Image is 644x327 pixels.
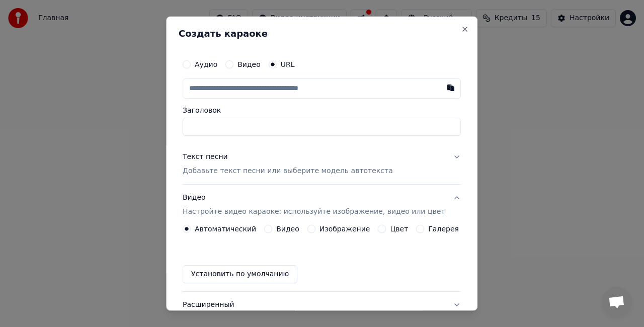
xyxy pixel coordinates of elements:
div: ВидеоНастройте видео караоке: используйте изображение, видео или цвет [183,224,461,291]
label: Видео [276,225,299,232]
button: Расширенный [183,291,461,317]
label: URL [281,61,295,68]
p: Добавьте текст песни или выберите модель автотекста [183,166,393,176]
h2: Создать караоке [179,29,465,38]
label: Автоматический [195,225,256,232]
button: Установить по умолчанию [183,265,297,283]
label: Видео [237,61,261,68]
label: Изображение [319,225,370,232]
label: Галерея [429,225,459,232]
div: Текст песни [183,152,228,162]
button: ВидеоНастройте видео караоке: используйте изображение, видео или цвет [183,184,461,224]
label: Заголовок [183,107,461,114]
button: Текст песниДобавьте текст песни или выберите модель автотекста [183,144,461,184]
label: Цвет [390,225,409,232]
label: Аудио [195,61,217,68]
div: Видео [183,192,445,216]
p: Настройте видео караоке: используйте изображение, видео или цвет [183,206,445,216]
